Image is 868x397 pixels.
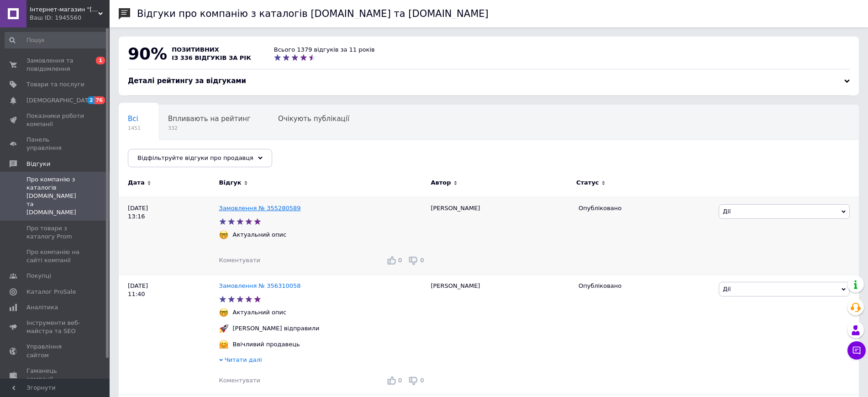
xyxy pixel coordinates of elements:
[219,376,260,385] div: Коментувати
[278,115,349,123] span: Очікують публікації
[26,343,84,359] span: Управління сайтом
[26,112,84,128] span: Показники роботи компанії
[26,160,50,168] span: Відгуки
[231,324,322,333] div: [PERSON_NAME] відправили
[219,230,228,239] img: :nerd_face:
[231,340,302,349] div: Ввічливий продавець
[219,356,426,366] div: Читати далі
[225,356,262,363] span: Читати далі
[219,377,260,384] span: Коментувати
[431,179,451,187] span: Автор
[26,288,76,296] span: Каталог ProSale
[420,257,424,264] span: 0
[231,308,289,317] div: Актуальний опис
[119,197,219,275] div: [DATE] 13:16
[579,204,712,212] div: Опубліковано
[128,76,850,86] div: Деталі рейтингу за відгуками
[26,96,94,105] span: [DEMOGRAPHIC_DATA]
[26,303,58,312] span: Аналітика
[30,14,110,22] div: Ваш ID: 1945560
[26,272,51,280] span: Покупці
[87,96,95,104] span: 2
[137,154,253,161] span: Відфільтруйте відгуки про продавця
[723,286,731,292] span: Дії
[168,115,251,123] span: Впливають на рейтинг
[219,256,260,265] div: Коментувати
[128,149,221,158] span: Опубліковані без комен...
[219,205,301,212] a: Замовлення № 355280589
[420,377,424,384] span: 0
[26,175,84,217] span: Про компанію з каталогів [DOMAIN_NAME] та [DOMAIN_NAME]
[579,282,712,290] div: Опубліковано
[26,319,84,335] span: Інструменти веб-майстра та SEO
[426,197,574,275] div: [PERSON_NAME]
[426,275,574,395] div: [PERSON_NAME]
[5,32,108,48] input: Пошук
[95,96,105,104] span: 76
[128,44,167,63] span: 90%
[128,115,138,123] span: Всі
[119,140,239,175] div: Опубліковані без коментаря
[576,179,599,187] span: Статус
[26,136,84,152] span: Панель управління
[219,179,242,187] span: Відгук
[30,5,98,14] span: Інтернет-магазин "Dorozhe.net"
[274,46,375,54] div: Всього 1379 відгуків за 11 років
[96,57,105,64] span: 1
[128,125,141,132] span: 1451
[137,8,489,19] h1: Відгуки про компанію з каталогів [DOMAIN_NAME] та [DOMAIN_NAME]
[398,377,402,384] span: 0
[219,324,228,333] img: :rocket:
[128,179,145,187] span: Дата
[219,282,301,289] a: Замовлення № 356310058
[172,54,251,61] span: із 336 відгуків за рік
[847,341,866,360] button: Чат з покупцем
[26,57,84,73] span: Замовлення та повідомлення
[231,231,289,239] div: Актуальний опис
[128,77,246,85] span: Деталі рейтингу за відгуками
[398,257,402,264] span: 0
[219,308,228,317] img: :nerd_face:
[219,340,228,349] img: :hugging_face:
[26,248,84,265] span: Про компанію на сайті компанії
[723,208,731,215] span: Дії
[26,224,84,241] span: Про товари з каталогу Prom
[26,80,84,89] span: Товари та послуги
[172,46,219,53] span: позитивних
[219,257,260,264] span: Коментувати
[168,125,251,132] span: 332
[26,367,84,383] span: Гаманець компанії
[119,275,219,395] div: [DATE] 11:40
